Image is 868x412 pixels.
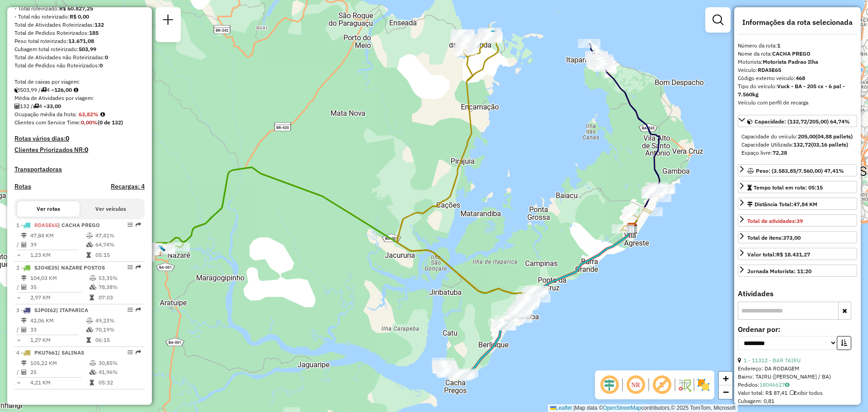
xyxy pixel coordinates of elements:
[21,318,27,323] i: Distância Total
[86,327,93,332] i: % de utilização da cubagem
[21,284,27,290] i: Total de Atividades
[99,62,103,69] strong: 0
[30,368,89,377] td: 25
[86,233,93,238] i: % de utilização do peso
[14,119,81,126] span: Clientes com Service Time:
[80,201,142,217] button: Ver veículos
[626,223,638,234] img: Adib Vera Cruz
[59,5,93,12] strong: R$ 60.827,25
[57,264,105,271] span: | NAZARE POSTOS
[90,380,94,385] i: Tempo total em rota
[738,164,857,176] a: Peso: (3.583,85/7.560,00) 47,41%
[90,360,96,366] i: % de utilização do peso
[816,133,853,140] strong: (04,88 pallets)
[95,231,141,240] td: 47,41%
[548,404,738,412] div: Map data © contributors,© 2025 TomTom, Microsoft
[21,233,27,238] i: Distância Total
[95,325,141,334] td: 70,19%
[723,386,729,398] span: −
[738,115,857,127] a: Capacidade: (132,72/205,00) 64,74%
[16,349,84,356] span: 4 -
[30,316,86,325] td: 42,06 KM
[30,325,86,334] td: 33
[95,316,141,325] td: 49,23%
[21,369,27,375] i: Total de Atividades
[14,62,145,70] div: Total de Pedidos não Roteirizados:
[89,29,99,36] strong: 185
[100,112,105,117] em: Média calculada utilizando a maior ocupação (%Peso ou %Cubagem) de cada rota da sessão. Rotas cro...
[30,283,89,292] td: 35
[738,248,857,260] a: Valor total:R$ 18.431,27
[34,349,58,356] span: PKU7661
[793,141,811,148] strong: 132,72
[798,133,816,140] strong: 205,00
[550,405,572,411] a: Leaflet
[90,369,96,375] i: % de utilização da cubagem
[14,146,145,154] h4: Clientes Priorizados NR:
[16,264,105,271] span: 2 -
[58,349,84,356] span: | SALINAS
[16,240,21,249] td: /
[30,336,86,345] td: 1,27 KM
[16,378,21,387] td: =
[797,218,803,224] strong: 39
[136,222,141,227] em: Rota exportada
[86,337,91,343] i: Tempo total em rota
[14,53,145,62] div: Total de Atividades não Roteirizadas:
[738,289,857,298] h4: Atividades
[738,389,857,397] div: Valor total: R$ 87,41
[14,37,145,45] div: Peso total roteirizado:
[738,83,845,98] strong: Vuck - BA - 205 cx - 6 pal - 7.560kg
[738,82,857,99] div: Tipo do veículo:
[30,240,86,249] td: 39
[98,119,123,126] strong: (0 de 132)
[785,382,789,388] i: Observações
[603,405,642,411] a: OpenStreetMap
[738,42,857,50] div: Número da rota:
[758,66,781,73] strong: RDA5E65
[738,129,857,161] div: Capacidade: (132,72/205,00) 64,74%
[21,327,27,332] i: Total de Atividades
[811,141,848,148] strong: (03,16 pallets)
[738,66,857,74] div: Veículo:
[738,324,857,335] label: Ordenar por:
[85,146,88,154] strong: 0
[34,264,57,271] span: SJO4E35
[14,104,20,109] i: Total de Atividades
[719,385,732,399] a: Zoom out
[30,274,89,283] td: 104,03 KM
[776,251,810,258] strong: R$ 18.431,27
[21,242,27,247] i: Total de Atividades
[738,214,857,227] a: Total de atividades:39
[772,50,811,57] strong: CACHA PREGO
[98,378,141,387] td: 05:32
[573,405,575,411] span: |
[738,18,857,27] h4: Informações da rota selecionada
[738,373,857,381] div: Bairro: TAIRU ([PERSON_NAME] / BA)
[696,378,711,392] img: Exibir/Ocultar setores
[16,368,21,377] td: /
[14,45,145,53] div: Cubagem total roteirizado:
[90,295,94,300] i: Tempo total em rota
[677,378,692,392] img: Fluxo de ruas
[763,58,818,65] strong: Motorista Padrao Ilha
[741,133,854,141] div: Capacidade do veículo:
[773,149,787,156] strong: 72,28
[14,111,77,118] span: Ocupação média da frota:
[487,29,499,41] img: SITE-ILHA
[16,336,21,345] td: =
[56,307,88,313] span: | ITAPARICA
[755,118,850,125] span: Capacidade: (132,72/205,00) 64,74%
[98,274,141,283] td: 53,35%
[625,374,646,396] span: Ocultar NR
[14,102,145,110] div: 132 / 4 =
[68,38,94,44] strong: 13.671,08
[754,184,823,191] span: Tempo total em rota: 05:15
[796,75,805,81] strong: 468
[16,293,21,302] td: =
[747,234,801,242] div: Total de itens:
[738,365,857,373] div: Endereço: DA RODAGEM
[47,103,61,109] strong: 33,00
[741,149,854,157] div: Espaço livre:
[98,293,141,302] td: 07:03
